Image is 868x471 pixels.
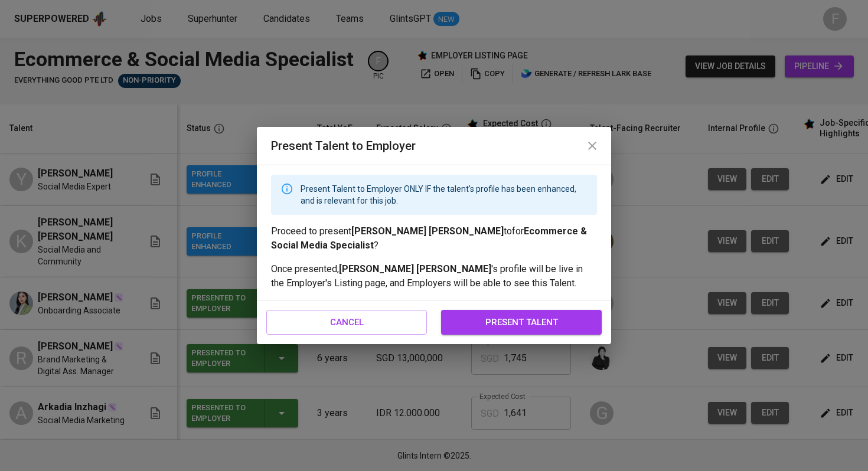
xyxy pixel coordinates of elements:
[339,263,491,274] strong: [PERSON_NAME] [PERSON_NAME]
[351,225,504,237] strong: [PERSON_NAME] [PERSON_NAME]
[301,178,588,211] div: Present Talent to Employer ONLY IF the talent's profile has been enhanced, and is relevant for th...
[266,310,427,335] button: cancel
[578,132,606,160] button: close
[454,315,589,330] span: present talent
[271,262,597,290] p: Once presented, 's profile will be live in the Employer's Listing page, and Employers will be abl...
[271,136,597,155] h6: Present Talent to Employer
[279,315,414,330] span: cancel
[271,224,597,253] p: Proceed to present to for ?
[441,310,602,335] button: present talent
[271,225,587,251] strong: Ecommerce & Social Media Specialist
